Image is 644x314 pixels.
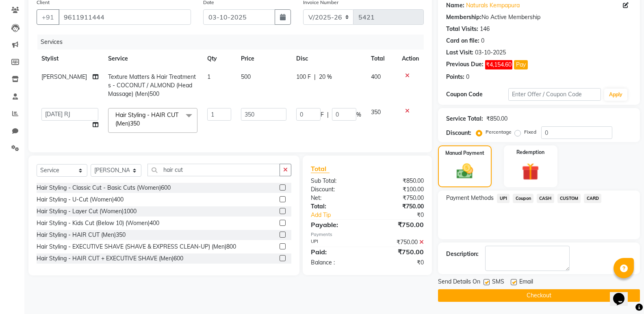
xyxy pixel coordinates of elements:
[378,211,430,219] div: ₹0
[319,73,332,81] span: 20 %
[37,9,59,25] button: +91
[305,247,367,257] div: Paid:
[485,60,512,69] span: ₹4,154.60
[37,254,183,263] div: Hair Styling - HAIR CUT + EXECUTIVE SHAVE (Men)600
[438,277,480,288] span: Send Details On
[305,238,367,247] div: UPI
[508,88,601,101] input: Enter Offer / Coupon Code
[37,219,159,227] div: Hair Styling - Kids Cut (Below 10) (Women)400
[367,247,430,257] div: ₹750.00
[584,194,601,203] span: CARD
[446,250,479,258] div: Description:
[480,25,490,33] div: 146
[367,258,430,267] div: ₹0
[446,1,464,10] div: Name:
[41,73,87,80] span: [PERSON_NAME]
[103,50,202,68] th: Service
[367,202,430,211] div: ₹750.00
[446,13,481,22] div: Membership:
[305,220,367,230] div: Payable:
[236,50,291,68] th: Price
[367,220,430,230] div: ₹750.00
[314,73,316,81] span: |
[305,177,367,185] div: Sub Total:
[305,202,367,211] div: Total:
[140,120,143,127] a: x
[371,73,381,80] span: 400
[367,185,430,194] div: ₹100.00
[446,194,494,202] span: Payment Methods
[466,1,520,10] a: Naturals Kempapura
[397,50,424,68] th: Action
[610,282,636,306] iframe: chat widget
[516,149,544,156] label: Redemption
[37,195,124,204] div: Hair Styling - U-Cut (Women)400
[367,177,430,185] div: ₹850.00
[37,207,137,216] div: Hair Styling - Layer Cut (Women)1000
[371,108,381,116] span: 350
[37,184,171,192] div: Hair Styling - Classic Cut - Basic Cuts (Women)600
[519,277,533,288] span: Email
[516,161,544,182] img: _gift.svg
[311,165,330,173] span: Total
[305,258,367,267] div: Balance :
[37,243,236,251] div: Hair Styling - EXECUTIVE SHAVE (SHAVE & EXPRESS CLEAN-UP) (Men)800
[451,162,478,181] img: _cash.svg
[475,48,506,57] div: 03-10-2025
[524,128,536,136] label: Fixed
[207,73,210,80] span: 1
[59,9,191,25] input: Search by Name/Mobile/Email/Code
[356,110,361,119] span: %
[492,277,504,288] span: SMS
[241,73,251,80] span: 500
[446,90,508,99] div: Coupon Code
[466,73,469,81] div: 0
[305,185,367,194] div: Discount:
[446,37,479,45] div: Card on file:
[202,50,236,68] th: Qty
[514,60,528,69] button: Pay
[37,50,103,68] th: Stylist
[513,194,533,203] span: Coupon
[557,194,581,203] span: CUSTOM
[305,211,378,219] a: Add Tip
[604,89,627,101] button: Apply
[446,60,484,69] div: Previous Due:
[37,35,430,50] div: Services
[327,110,329,119] span: |
[37,231,126,239] div: Hair Styling - HAIR CUT (Men)350
[147,164,280,176] input: Search or Scan
[291,50,366,68] th: Disc
[305,194,367,202] div: Net:
[296,73,311,81] span: 100 F
[497,194,510,203] span: UPI
[366,50,397,68] th: Total
[438,289,640,302] button: Checkout
[445,149,484,157] label: Manual Payment
[367,238,430,247] div: ₹750.00
[446,13,632,22] div: No Active Membership
[367,194,430,202] div: ₹750.00
[446,48,473,57] div: Last Visit:
[486,115,507,123] div: ₹850.00
[108,73,196,97] span: Texture Matters & Hair Treatments - COCONUT / ALMOND (Head Massage) (Men)500
[446,115,483,123] div: Service Total:
[481,37,484,45] div: 0
[115,111,178,127] span: Hair Styling - HAIR CUT (Men)350
[446,73,464,81] div: Points:
[446,129,471,137] div: Discount:
[446,25,478,33] div: Total Visits:
[321,110,324,119] span: F
[537,194,554,203] span: CASH
[486,128,512,136] label: Percentage
[311,231,424,238] div: Payments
